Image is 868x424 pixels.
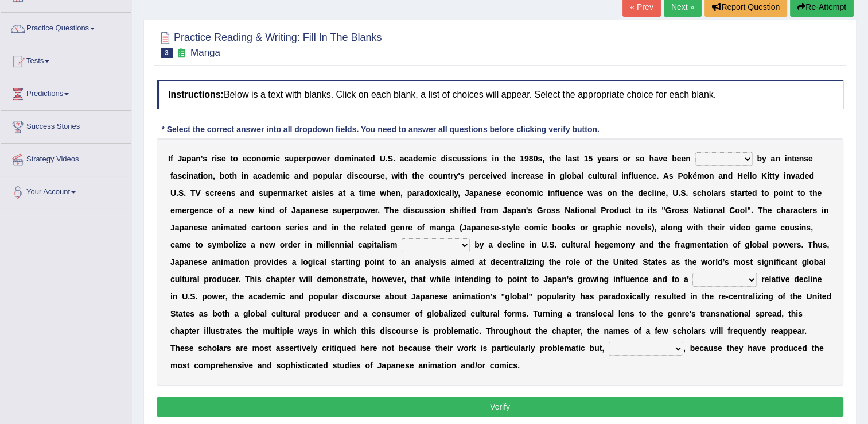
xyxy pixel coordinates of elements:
[244,171,249,180] b: n
[791,171,795,180] b: v
[787,154,792,163] b: n
[177,154,182,163] b: J
[388,154,393,163] b: S
[443,171,448,180] b: n
[283,171,285,180] b: i
[526,171,530,180] b: e
[213,171,215,180] b: ,
[312,188,316,198] b: a
[530,171,535,180] b: a
[704,171,709,180] b: o
[170,171,173,180] b: f
[212,154,215,163] b: r
[432,154,437,163] b: c
[493,171,497,180] b: v
[542,154,544,163] b: ,
[232,171,237,180] b: h
[503,154,506,163] b: t
[334,154,340,163] b: d
[602,154,606,163] b: e
[483,154,488,163] b: s
[683,171,688,180] b: o
[769,171,772,180] b: t
[413,154,418,163] b: d
[539,171,544,180] b: e
[363,154,366,163] b: t
[678,171,683,180] b: P
[201,171,203,180] b: i
[486,171,491,180] b: e
[178,188,184,198] b: S
[752,171,757,180] b: o
[242,171,244,180] b: i
[697,171,704,180] b: m
[628,171,631,180] b: f
[173,171,178,180] b: a
[538,154,542,163] b: s
[669,171,674,180] b: s
[276,171,283,180] b: m
[203,171,208,180] b: o
[353,154,359,163] b: n
[316,154,322,163] b: w
[306,154,312,163] b: p
[266,171,271,180] b: d
[610,171,614,180] b: a
[567,171,572,180] b: o
[672,154,677,163] b: b
[610,154,613,163] b: r
[186,171,189,180] b: i
[386,154,388,163] b: .
[294,171,299,180] b: a
[441,154,446,163] b: d
[588,154,593,163] b: 5
[157,397,843,417] button: Verify
[214,188,217,198] b: r
[572,154,577,163] b: s
[340,154,345,163] b: o
[597,154,602,163] b: y
[663,171,669,180] b: A
[221,188,226,198] b: e
[205,188,210,198] b: s
[177,171,182,180] b: s
[481,171,486,180] b: c
[329,188,334,198] b: s
[614,154,618,163] b: s
[501,171,507,180] b: d
[584,154,589,163] b: 1
[556,154,561,163] b: e
[466,154,471,163] b: s
[400,171,403,180] b: t
[607,171,610,180] b: r
[457,154,462,163] b: u
[250,188,255,198] b: d
[203,154,207,163] b: s
[478,171,481,180] b: r
[571,171,577,180] b: b
[649,154,654,163] b: h
[268,188,273,198] b: p
[748,171,750,180] b: l
[597,171,600,180] b: l
[316,188,318,198] b: i
[273,154,275,163] b: i
[497,171,501,180] b: e
[718,171,723,180] b: a
[770,154,775,163] b: a
[408,154,413,163] b: a
[365,154,370,163] b: e
[273,188,278,198] b: e
[285,171,290,180] b: c
[196,154,201,163] b: n
[640,154,645,163] b: o
[1,13,131,41] a: Practice Questions
[368,171,373,180] b: u
[182,154,186,163] b: a
[259,188,263,198] b: s
[550,171,555,180] b: n
[285,154,289,163] b: s
[323,188,325,198] b: l
[474,171,478,180] b: e
[328,171,333,180] b: u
